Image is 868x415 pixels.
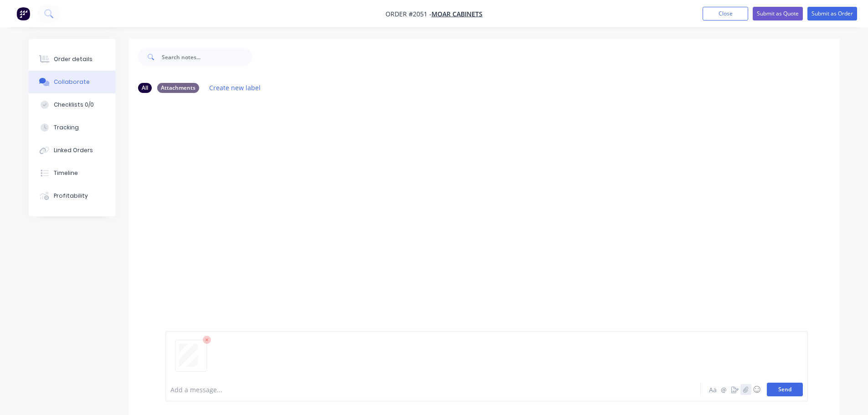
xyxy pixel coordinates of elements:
[29,162,115,184] button: Timeline
[16,7,30,20] img: Factory
[138,83,152,93] div: All
[767,383,803,396] button: Send
[751,384,762,395] button: ☺
[703,7,748,20] button: Close
[29,71,115,93] button: Collaborate
[54,169,78,177] div: Timeline
[29,139,115,162] button: Linked Orders
[29,93,115,116] button: Checklists 0/0
[54,101,94,109] div: Checklists 0/0
[29,48,115,71] button: Order details
[54,78,90,86] div: Collaborate
[162,48,252,66] input: Search notes...
[29,116,115,139] button: Tracking
[54,192,88,200] div: Profitability
[54,123,79,132] div: Tracking
[708,384,719,395] button: Aa
[753,7,803,20] button: Submit as Quote
[719,384,729,395] button: @
[385,10,431,18] span: Order #2051 -
[205,82,266,94] button: Create new label
[157,83,199,93] div: Attachments
[54,146,93,154] div: Linked Orders
[54,55,92,63] div: Order details
[807,7,857,20] button: Submit as Order
[29,184,115,207] button: Profitability
[431,10,483,18] a: Moar Cabinets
